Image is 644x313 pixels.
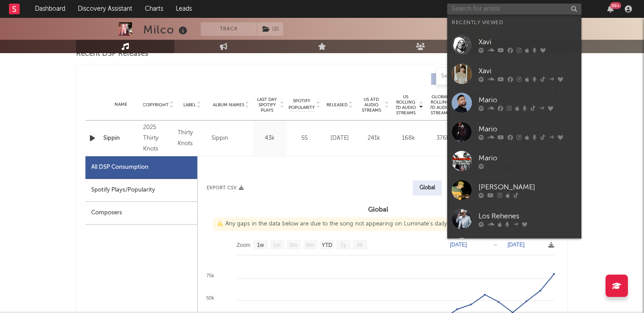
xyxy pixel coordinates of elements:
text: 1w [257,242,264,248]
text: 1y [340,242,346,248]
span: ( 2 ) [257,22,284,36]
text: 6m [306,242,314,248]
text: 3m [290,242,297,248]
span: Label [183,102,196,108]
div: Name [103,101,139,108]
div: Milco [143,22,190,37]
div: Xavi [479,66,577,76]
a: Mario [447,88,581,117]
span: US ATD Audio Streams [359,97,384,113]
div: 43k [255,134,284,143]
text: 50k [206,295,214,300]
span: Copyright [143,102,169,108]
text: [DATE] [450,242,467,248]
div: Global [419,183,435,193]
a: Mario [447,146,581,175]
a: Xavi [447,30,581,59]
div: 376k [428,134,458,143]
div: 55 [289,134,320,143]
div: [DATE] [325,134,355,143]
div: 99 + [610,2,621,9]
span: Last Day Spotify Plays [255,97,279,113]
div: All DSP Consumption [85,156,197,179]
div: Sippin [212,133,228,144]
button: Track [201,22,257,36]
div: Xavi [479,37,577,47]
div: 241k [359,134,389,143]
div: 168k [394,134,424,143]
a: [PERSON_NAME] [447,234,581,263]
div: Recently Viewed [452,17,577,28]
span: Global Rolling 7D Audio Streams [428,94,453,116]
div: Any gaps in the data below are due to the song not appearing on Luminate's daily chart(s) for tha... [213,217,552,231]
text: All [356,242,362,248]
text: 75k [206,273,214,278]
span: Released [326,102,347,108]
div: All DSP Consumption [91,162,148,173]
button: 99+ [607,5,614,13]
text: [DATE] [508,242,525,248]
span: US Rolling 7D Audio Streams [394,94,418,116]
div: Los Rehenes [479,211,577,221]
input: Search by song name or URL [436,73,531,80]
text: → [492,242,498,248]
a: Xavi [447,59,581,88]
div: Spotify Plays/Popularity [85,179,197,202]
span: Album Names [213,102,244,108]
div: Composers [85,202,197,225]
h3: Global [198,204,559,215]
button: (2) [257,22,283,36]
div: Mario [479,95,577,105]
div: Mario [479,153,577,163]
text: YTD [322,242,332,248]
button: Export CSV [207,185,244,191]
div: [PERSON_NAME] [479,182,577,192]
div: Thirty Knots [178,128,207,149]
a: Sippin [103,134,139,143]
span: Spotify Popularity [288,98,315,111]
a: Mario [447,117,581,146]
div: 2025 Thirty Knots [143,122,173,154]
text: 1m [273,242,281,248]
div: Mario [479,124,577,134]
a: [PERSON_NAME] [447,175,581,204]
a: Los Rehenes [447,204,581,234]
text: Zoom [237,242,250,248]
span: Recent DSP Releases [76,49,148,59]
input: Search for artists [447,4,581,15]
